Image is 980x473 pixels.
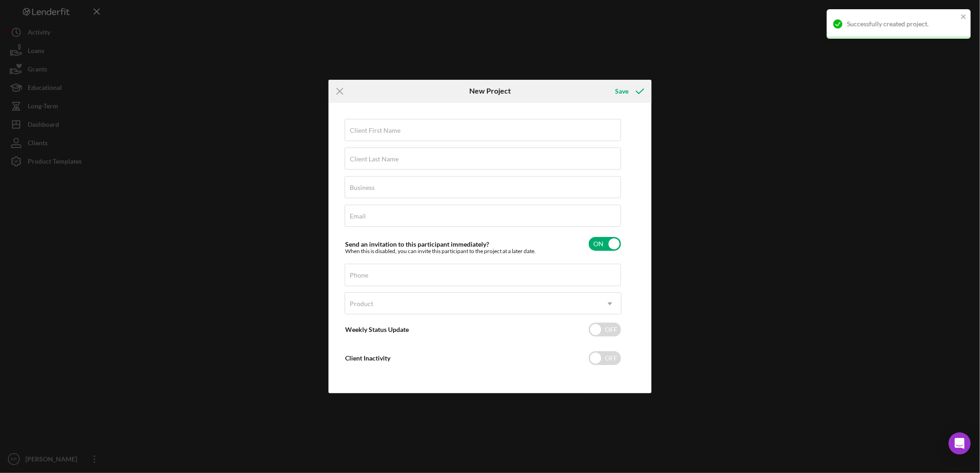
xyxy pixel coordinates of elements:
h6: New Project [469,87,511,95]
button: close [961,13,967,22]
label: Client Inactivity [345,354,390,362]
label: Client Last Name [350,155,399,163]
div: Successfully created project. [847,20,958,28]
label: Business [350,184,375,191]
label: Client First Name [350,127,400,134]
label: Send an invitation to this participant immediately? [345,240,489,248]
label: Phone [350,272,368,279]
div: Product [350,300,373,307]
button: Save [606,82,651,101]
div: When this is disabled, you can invite this participant to the project at a later date. [345,248,536,254]
div: Open Intercom Messenger [949,432,971,455]
div: Save [615,82,628,101]
label: Email [350,213,366,220]
label: Weekly Status Update [345,325,409,333]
